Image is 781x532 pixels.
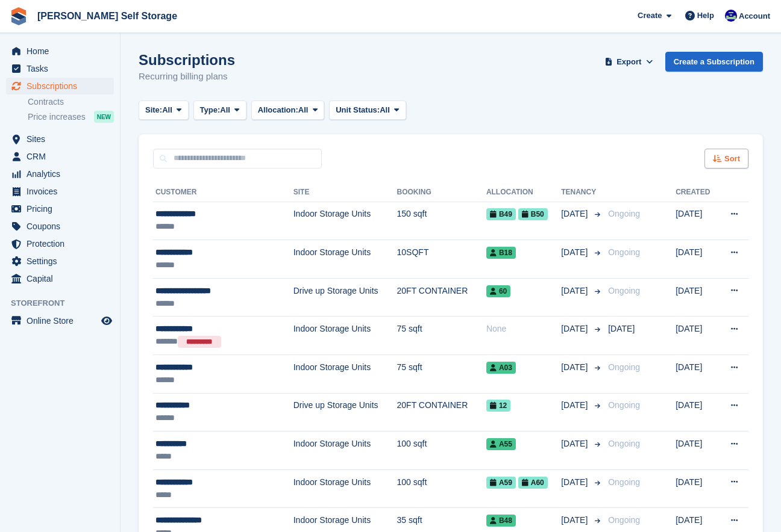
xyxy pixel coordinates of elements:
[27,43,99,60] span: Home
[676,431,718,470] td: [DATE]
[486,323,561,335] div: None
[397,355,486,394] td: 75 sqft
[561,361,590,374] span: [DATE]
[561,183,603,202] th: Tenancy
[6,60,114,77] a: menu
[380,104,390,116] span: All
[603,52,656,72] button: Export
[608,515,640,525] span: Ongoing
[27,200,99,217] span: Pricing
[293,431,397,470] td: Indoor Storage Units
[6,235,114,252] a: menu
[608,286,640,295] span: Ongoing
[725,10,737,22] img: Justin Farthing
[258,104,298,116] span: Allocation:
[11,297,120,309] span: Storefront
[397,278,486,317] td: 20FT CONTAINER
[94,111,114,123] div: NEW
[27,131,99,147] span: Sites
[561,285,590,297] span: [DATE]
[518,477,548,489] span: A60
[608,362,640,372] span: Ongoing
[397,240,486,279] td: 10SQFT
[293,202,397,240] td: Indoor Storage Units
[6,270,114,287] a: menu
[145,104,162,116] span: Site:
[486,477,516,489] span: A59
[486,515,516,527] span: B48
[251,101,325,120] button: Allocation: All
[397,183,486,202] th: Booking
[608,247,640,257] span: Ongoing
[139,101,189,120] button: Site: All
[336,104,380,116] span: Unit Status:
[697,10,714,22] span: Help
[139,52,235,68] h1: Subscriptions
[293,469,397,508] td: Indoor Storage Units
[153,183,293,202] th: Customer
[397,317,486,355] td: 75 sqft
[561,246,590,259] span: [DATE]
[293,355,397,394] td: Indoor Storage Units
[293,317,397,355] td: Indoor Storage Units
[486,362,516,374] span: A03
[739,10,770,22] span: Account
[608,324,635,333] span: [DATE]
[28,110,114,123] a: Price increases NEW
[397,393,486,431] td: 20FT CONTAINER
[6,131,114,147] a: menu
[561,323,590,335] span: [DATE]
[28,111,86,123] span: Price increases
[6,165,114,182] a: menu
[162,104,172,116] span: All
[6,78,114,94] a: menu
[561,399,590,412] span: [DATE]
[220,104,230,116] span: All
[397,469,486,508] td: 100 sqft
[561,438,590,450] span: [DATE]
[27,218,99,235] span: Coupons
[139,70,235,84] p: Recurring billing plans
[6,253,114,270] a: menu
[676,202,718,240] td: [DATE]
[27,78,99,94] span: Subscriptions
[486,285,510,297] span: 60
[676,393,718,431] td: [DATE]
[676,317,718,355] td: [DATE]
[6,148,114,165] a: menu
[665,52,763,72] a: Create a Subscription
[33,6,182,26] a: [PERSON_NAME] Self Storage
[27,183,99,200] span: Invoices
[10,7,28,25] img: stora-icon-8386f47178a22dfd0bd8f6a31ec36ba5ce8667c1dd55bd0f319d3a0aa187defe.svg
[200,104,221,116] span: Type:
[293,240,397,279] td: Indoor Storage Units
[27,60,99,77] span: Tasks
[518,208,548,220] span: B50
[27,253,99,270] span: Settings
[6,43,114,60] a: menu
[561,476,590,489] span: [DATE]
[27,312,99,329] span: Online Store
[6,200,114,217] a: menu
[27,235,99,252] span: Protection
[293,393,397,431] td: Drive up Storage Units
[6,312,114,329] a: menu
[28,96,114,108] a: Contracts
[298,104,309,116] span: All
[676,355,718,394] td: [DATE]
[638,10,662,22] span: Create
[486,208,516,220] span: B49
[293,278,397,317] td: Drive up Storage Units
[329,101,406,120] button: Unit Status: All
[676,469,718,508] td: [DATE]
[486,400,510,412] span: 12
[608,477,640,487] span: Ongoing
[397,431,486,470] td: 100 sqft
[676,278,718,317] td: [DATE]
[676,240,718,279] td: [DATE]
[486,247,516,259] span: B18
[6,218,114,235] a: menu
[486,183,561,202] th: Allocation
[193,101,246,120] button: Type: All
[99,314,114,328] a: Preview store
